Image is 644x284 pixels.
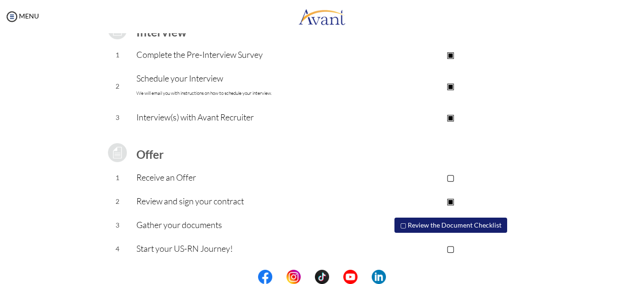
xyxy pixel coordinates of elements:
img: blank.png [272,270,286,284]
p: ▢ [356,171,546,184]
img: tt.png [315,270,329,284]
p: Start your US-RN Journey! [136,242,356,255]
img: yt.png [343,270,358,284]
p: ▣ [356,110,546,124]
b: Offer [136,147,164,161]
img: logo.png [298,2,346,31]
td: 3 [98,213,137,237]
p: Complete the Pre-Interview Survey [136,48,356,61]
a: MENU [5,12,39,20]
td: 1 [98,166,137,190]
p: ▣ [356,79,546,92]
p: ▣ [356,48,546,61]
td: 4 [98,237,137,261]
img: icon-menu.png [5,9,19,24]
p: Review and sign your contract [136,194,356,208]
button: ▢ Review the Document Checklist [394,218,507,233]
td: 2 [98,190,137,213]
img: fb.png [258,270,272,284]
p: Interview(s) with Avant Recruiter [136,110,356,124]
img: icon-test-grey.png [106,141,129,165]
td: 1 [98,43,137,67]
td: 2 [98,67,137,106]
p: ▣ [356,194,546,208]
img: in.png [286,270,301,284]
img: blank.png [301,270,315,284]
p: Gather your documents [136,218,356,231]
font: We will email you with instructions on how to schedule your interview. [136,90,272,96]
td: 3 [98,106,137,129]
p: ▢ [356,242,546,255]
img: blank.png [329,270,343,284]
p: Schedule your Interview [136,72,356,100]
img: blank.png [358,270,372,284]
img: li.png [372,270,386,284]
p: Receive an Offer [136,171,356,184]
